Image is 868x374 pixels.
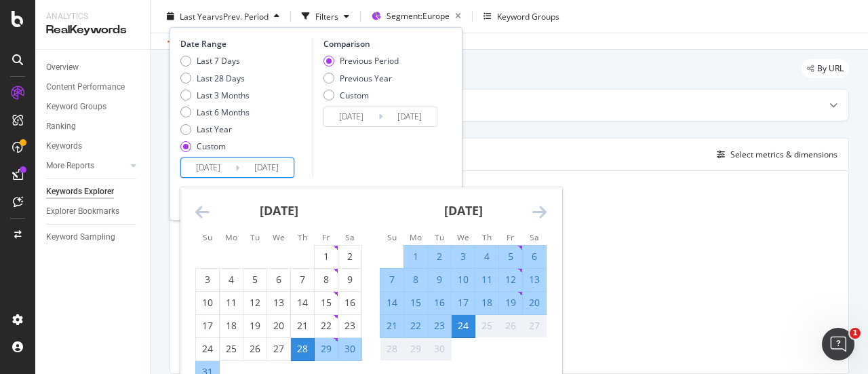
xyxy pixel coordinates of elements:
[250,231,260,242] small: Tu
[239,158,294,177] input: End Date
[428,314,452,337] td: Selected. Tuesday, September 23, 2025
[267,342,290,356] div: 27
[338,296,361,310] div: 16
[46,204,140,219] a: Explorer Bookmarks
[428,337,452,360] td: Not available. Tuesday, September 30, 2025
[338,250,361,263] div: 2
[315,337,338,360] td: Selected. Friday, August 29, 2025
[499,296,522,310] div: 19
[215,11,269,22] span: vs Prev. Period
[428,268,452,291] td: Selected. Tuesday, September 9, 2025
[338,273,361,286] div: 9
[315,291,338,314] td: Choose Friday, August 15, 2025 as your check-in date. It’s available.
[196,268,220,291] td: Choose Sunday, August 3, 2025 as your check-in date. It’s available.
[340,73,392,84] div: Previous Year
[181,158,235,177] input: Start Date
[380,337,404,360] td: Not available. Sunday, September 28, 2025
[452,273,475,286] div: 10
[499,319,522,333] div: 26
[315,314,338,337] td: Choose Friday, August 22, 2025 as your check-in date. It’s available.
[444,202,483,219] strong: [DATE]
[507,231,514,242] small: Fr
[220,337,243,360] td: Choose Monday, August 25, 2025 as your check-in date. It’s available.
[267,337,291,360] td: Choose Wednesday, August 27, 2025 as your check-in date. It’s available.
[291,342,314,356] div: 28
[380,314,404,337] td: Selected. Sunday, September 21, 2025
[220,342,243,356] div: 25
[195,204,210,221] div: Move backward to switch to the previous month.
[802,59,849,78] div: legacy label
[243,268,267,291] td: Choose Tuesday, August 5, 2025 as your check-in date. It’s available.
[338,291,362,314] td: Choose Saturday, August 16, 2025 as your check-in date. It’s available.
[730,149,837,160] div: Select metrics & dimensions
[410,231,422,242] small: Mo
[475,314,499,337] td: Not available. Thursday, September 25, 2025
[499,273,522,286] div: 12
[475,296,498,310] div: 18
[380,291,404,314] td: Selected. Sunday, September 14, 2025
[315,319,338,333] div: 22
[475,273,498,286] div: 11
[197,141,226,152] div: Custom
[180,38,309,50] div: Date Range
[822,328,854,360] iframe: Intercom live chat
[220,273,243,286] div: 4
[315,11,338,22] div: Filters
[273,231,285,242] small: We
[46,159,94,173] div: More Reports
[46,22,139,38] div: RealKeywords
[267,296,290,310] div: 13
[243,296,267,310] div: 12
[499,291,523,314] td: Selected. Friday, September 19, 2025
[452,268,475,291] td: Selected. Wednesday, September 10, 2025
[404,245,428,268] td: Selected. Monday, September 1, 2025
[452,314,475,337] td: Selected as end date. Wednesday, September 24, 2025
[482,231,492,242] small: Th
[323,90,399,101] div: Custom
[46,11,139,22] div: Analytics
[323,55,399,67] div: Previous Period
[197,124,232,135] div: Last Year
[523,250,546,263] div: 6
[46,60,79,75] div: Overview
[180,11,215,22] span: Last Year
[46,204,119,219] div: Explorer Bookmarks
[380,273,403,286] div: 7
[324,107,378,126] input: Start Date
[323,38,441,50] div: Comparison
[380,268,404,291] td: Selected. Sunday, September 7, 2025
[452,296,475,310] div: 17
[499,250,522,263] div: 5
[404,342,427,356] div: 29
[196,314,220,337] td: Choose Sunday, August 17, 2025 as your check-in date. It’s available.
[452,319,475,333] div: 24
[338,314,362,337] td: Choose Saturday, August 23, 2025 as your check-in date. It’s available.
[243,337,267,360] td: Choose Tuesday, August 26, 2025 as your check-in date. It’s available.
[532,204,547,221] div: Move forward to switch to the next month.
[523,319,546,333] div: 27
[46,185,114,199] div: Keywords Explorer
[203,231,212,242] small: Su
[523,314,547,337] td: Not available. Saturday, September 27, 2025
[243,319,267,333] div: 19
[180,124,250,135] div: Last Year
[196,296,219,310] div: 10
[220,319,243,333] div: 18
[196,342,219,356] div: 24
[220,268,243,291] td: Choose Monday, August 4, 2025 as your check-in date. It’s available.
[457,231,469,242] small: We
[340,90,369,101] div: Custom
[196,291,220,314] td: Choose Sunday, August 10, 2025 as your check-in date. It’s available.
[428,245,452,268] td: Selected. Tuesday, September 2, 2025
[260,202,298,219] strong: [DATE]
[475,245,499,268] td: Selected. Thursday, September 4, 2025
[46,80,125,94] div: Content Performance
[323,73,399,84] div: Previous Year
[404,291,428,314] td: Selected. Monday, September 15, 2025
[428,296,451,310] div: 16
[291,296,314,310] div: 14
[475,319,498,333] div: 25
[452,291,475,314] td: Selected. Wednesday, September 17, 2025
[380,296,403,310] div: 14
[46,230,140,244] a: Keyword Sampling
